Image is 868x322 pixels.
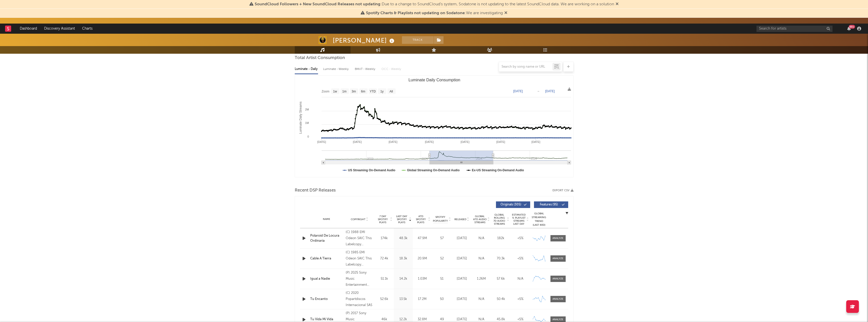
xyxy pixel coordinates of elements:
text: 1M [305,121,309,124]
button: Export CSV [552,189,574,192]
div: <5% [512,297,529,302]
div: 70.3k [492,256,509,261]
text: [DATE] [531,140,540,143]
svg: Luminate Daily Consumption [295,76,574,177]
a: Discovery Assistant [41,24,79,34]
a: Polaroid De Locura Ordinaria [310,233,343,243]
div: [DATE] [453,236,470,241]
div: 72.4k [376,256,393,261]
text: 1w [333,90,337,93]
text: [DATE] [545,89,555,93]
span: SoundCloud Followers + New SoundCloud Releases not updating [255,2,380,6]
div: 57 [433,236,451,241]
text: Luminate Daily Streams [299,102,302,134]
div: 49 [433,317,451,322]
div: 51.1k [376,276,393,281]
div: 1.03M [414,276,431,281]
text: 2M [305,108,309,111]
div: N/A [473,236,490,241]
div: 52.6k [376,297,393,302]
div: 48.3k [395,236,412,241]
div: Name [310,217,343,221]
a: Tu Vida Mi Vida [310,317,343,322]
span: Released [454,218,466,221]
div: 182k [492,236,509,241]
div: 50.4k [492,297,509,302]
div: 17.2M [414,297,431,302]
div: (C) 1988 EMI Odeon SAIC This Labelcopy information is the subject of Copyright Protection. All ri... [346,229,373,248]
div: 46k [376,317,393,322]
a: Tu Encanto [310,297,343,302]
div: [DATE] [453,256,470,261]
text: 0 [307,135,309,138]
span: Spotify Charts & Playlists not updating on Sodatone [366,11,465,15]
div: (C) 2020 Popartdiscos Internacional SAS [346,290,373,308]
text: 1y [380,90,383,93]
span: Originals ( 305 ) [499,203,523,206]
div: [DATE] [453,297,470,302]
text: Ex-US Streaming On-Demand Audio [472,168,524,172]
span: : We are investigating [366,11,503,15]
div: N/A [473,256,490,261]
div: [DATE] [453,317,470,322]
text: 6m [361,90,365,93]
span: Global Rolling 7D Audio Streams [492,213,506,225]
span: Spotify Popularity [433,215,448,223]
span: Global ATD Audio Streams [473,215,487,224]
div: <5% [512,256,529,261]
span: 7 Day Spotify Plays [376,215,390,224]
text: 1m [342,90,346,93]
text: 3m [352,90,356,93]
input: Search for artists [756,26,833,32]
div: 174k [376,236,393,241]
span: Recent DSP Releases [295,187,336,194]
div: 32.8M [414,317,431,322]
div: N/A [473,317,490,322]
div: <5% [512,236,529,241]
text: [DATE] [513,89,523,93]
span: ATD Spotify Plays [414,215,428,224]
div: N/A [512,276,529,281]
a: Igual a Nadie [310,276,343,281]
div: [DATE] [453,276,470,281]
div: 12.2k [395,317,412,322]
div: (P) 2025 Sony Music Entertainment Argentina S.A. [346,270,373,288]
div: 14.2k [395,276,412,281]
div: 20.9M [414,256,431,261]
div: 13.5k [395,297,412,302]
input: Search by song name or URL [499,65,552,69]
text: [DATE] [353,140,362,143]
a: Cable A Tierra [310,256,343,261]
div: 50 [433,297,451,302]
div: 51 [433,276,451,281]
div: 52 [433,256,451,261]
div: 99 + [849,25,855,29]
a: Dashboard [16,24,41,34]
button: Features(95) [534,201,568,208]
span: Copyright [351,218,365,221]
div: 45.8k [492,317,509,322]
div: 47.9M [414,236,431,241]
div: 1.26M [473,276,490,281]
span: Last Day Spotify Plays [395,215,409,224]
text: [DATE] [317,140,326,143]
div: [PERSON_NAME] [333,36,396,45]
text: [DATE] [496,140,505,143]
div: 57.6k [492,276,509,281]
div: N/A [473,297,490,302]
span: : Due to a change to SoundCloud's system, Sodatone is not updating to the latest SoundCloud data.... [255,2,614,6]
div: (C) 1985 EMI Odeon SAIC This Labelcopy information is the subject of Copyright Protection. All ri... [346,250,373,268]
span: Total Artist Consumption [295,55,345,61]
button: Track [402,36,434,44]
text: [DATE] [389,140,397,143]
span: Features ( 95 ) [537,203,561,206]
a: Charts [79,24,96,34]
button: 99+ [847,27,851,31]
text: US Streaming On-Demand Audio [348,168,395,172]
text: Zoom [322,90,329,93]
